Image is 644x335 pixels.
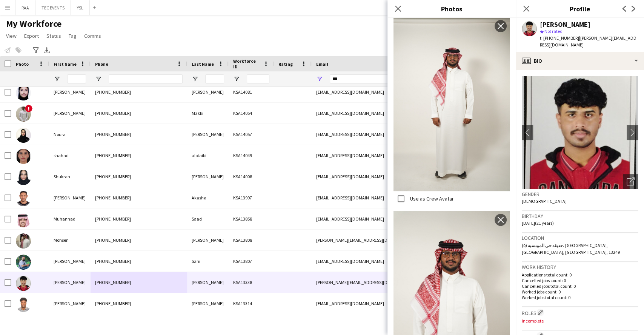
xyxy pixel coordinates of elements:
[91,272,187,293] div: [PHONE_NUMBER]
[522,289,638,295] p: Worked jobs count: 0
[3,31,20,41] a: View
[187,230,229,250] div: [PERSON_NAME]
[278,61,293,67] span: Rating
[229,293,274,314] div: KSA13314
[54,61,77,67] span: First Name
[49,124,91,145] div: Noura
[229,208,274,229] div: KSA13858
[229,230,274,250] div: KSA13808
[522,76,638,189] img: Crew avatar or photo
[67,74,86,83] input: First Name Filter Input
[312,145,463,166] div: [EMAIL_ADDRESS][DOMAIN_NAME]
[49,187,91,208] div: [PERSON_NAME]
[6,18,61,29] span: My Workforce
[522,242,620,255] span: حديقة حي المونسية (٥)، [GEOGRAPHIC_DATA], [GEOGRAPHIC_DATA], [GEOGRAPHIC_DATA], 13249
[91,293,187,314] div: [PHONE_NUMBER]
[192,61,214,67] span: Last Name
[16,61,29,67] span: Photo
[16,170,31,185] img: Shukran Mohamed
[91,187,187,208] div: [PHONE_NUMBER]
[15,0,35,15] button: RAA
[623,174,638,189] div: Open photos pop-in
[49,208,91,229] div: Muhannad
[330,74,458,83] input: Email Filter Input
[409,195,454,202] label: Use as Crew Avatar
[522,235,638,241] h3: Location
[540,21,590,28] div: [PERSON_NAME]
[187,208,229,229] div: Saad
[312,251,463,272] div: [EMAIL_ADDRESS][DOMAIN_NAME]
[540,35,579,41] span: t. [PHONE_NUMBER]
[21,31,42,41] a: Export
[192,76,198,82] button: Open Filter Menu
[187,166,229,187] div: [PERSON_NAME]
[6,32,17,39] span: View
[233,58,260,69] span: Workforce ID
[316,76,323,82] button: Open Filter Menu
[49,293,91,314] div: [PERSON_NAME]
[42,46,51,55] app-action-btn: Export XLSX
[229,145,274,166] div: KSA14049
[187,272,229,293] div: [PERSON_NAME]
[387,4,516,14] h3: Photos
[49,251,91,272] div: [PERSON_NAME]
[91,82,187,102] div: [PHONE_NUMBER]
[312,82,463,102] div: [EMAIL_ADDRESS][DOMAIN_NAME]
[522,283,638,289] p: Cancelled jobs total count: 0
[312,166,463,187] div: [EMAIL_ADDRESS][DOMAIN_NAME]
[312,230,463,250] div: [PERSON_NAME][EMAIL_ADDRESS][DOMAIN_NAME]
[16,128,31,143] img: Noura Mohammad
[540,35,636,48] span: | [PERSON_NAME][EMAIL_ADDRESS][DOMAIN_NAME]
[49,166,91,187] div: Shukran
[187,293,229,314] div: [PERSON_NAME]
[25,105,32,112] span: !
[312,103,463,124] div: [EMAIL_ADDRESS][DOMAIN_NAME]
[95,76,102,82] button: Open Filter Menu
[16,85,31,100] img: Manal Ahmed
[522,295,638,300] p: Worked jobs total count: 0
[31,46,40,55] app-action-btn: Advanced filters
[522,309,638,316] h3: Roles
[247,74,269,83] input: Workforce ID Filter Input
[544,28,563,34] span: Not rated
[229,187,274,208] div: KSA13997
[312,208,463,229] div: [EMAIL_ADDRESS][DOMAIN_NAME]
[91,230,187,250] div: [PHONE_NUMBER]
[187,82,229,102] div: [PERSON_NAME]
[91,251,187,272] div: [PHONE_NUMBER]
[43,31,64,41] a: Status
[71,0,90,15] button: YSL
[229,272,274,293] div: KSA13338
[229,251,274,272] div: KSA13807
[69,32,77,39] span: Tag
[229,166,274,187] div: KSA14008
[187,251,229,272] div: Sani
[16,107,31,122] img: Mohammed Makki
[233,76,240,82] button: Open Filter Menu
[312,187,463,208] div: [EMAIL_ADDRESS][DOMAIN_NAME]
[91,166,187,187] div: [PHONE_NUMBER]
[522,278,638,283] p: Cancelled jobs count: 0
[522,272,638,278] p: Applications total count: 0
[187,145,229,166] div: alotaibi
[49,103,91,124] div: [PERSON_NAME]
[229,103,274,124] div: KSA14054
[35,0,71,15] button: TEC EVENTS
[109,74,183,83] input: Phone Filter Input
[312,293,463,314] div: [EMAIL_ADDRESS][DOMAIN_NAME]
[229,82,274,102] div: KSA14081
[49,82,91,102] div: [PERSON_NAME]
[66,31,80,41] a: Tag
[312,272,463,293] div: [PERSON_NAME][EMAIL_ADDRESS][DOMAIN_NAME]
[516,4,644,14] h3: Profile
[84,32,101,39] span: Comms
[522,191,638,198] h3: Gender
[229,124,274,145] div: KSA14057
[91,124,187,145] div: [PHONE_NUMBER]
[24,32,39,39] span: Export
[16,276,31,291] img: Mohammed Abood
[91,145,187,166] div: [PHONE_NUMBER]
[205,74,224,83] input: Last Name Filter Input
[49,230,91,250] div: Mohsen
[393,17,510,191] img: Crew photo 1114436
